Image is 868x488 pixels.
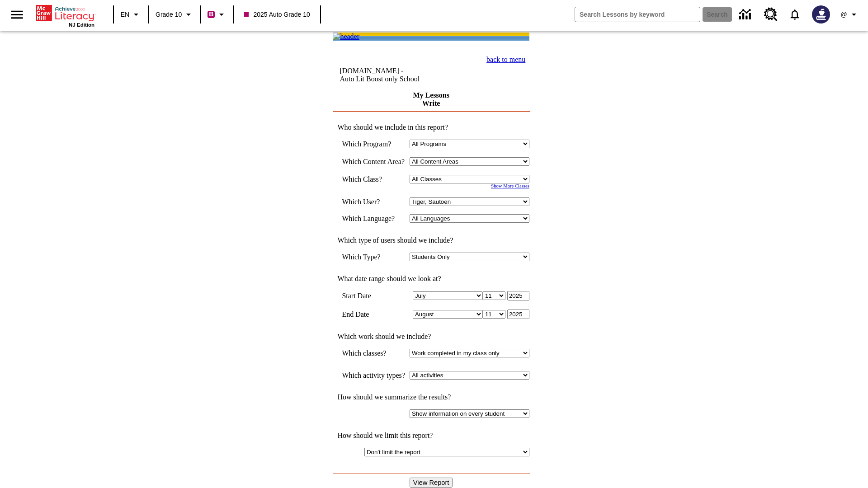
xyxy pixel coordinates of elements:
[244,10,310,19] span: 2025 Auto Grade 10
[152,6,198,23] button: Grade: Grade 10, Select a grade
[840,10,847,19] span: @
[413,91,449,107] a: My Lessons Write
[117,6,146,23] button: Language: EN, Select a language
[807,3,835,26] button: Select a new avatar
[575,7,700,22] input: search field
[4,1,30,28] button: Open side menu
[69,22,94,28] span: NJ Edition
[36,3,94,28] div: Home
[342,197,405,206] td: Which User?
[835,6,864,23] button: Profile/Settings
[342,253,405,261] td: Which Type?
[333,275,529,283] td: What date range should we look at?
[204,6,231,23] button: Boost Class color is violet red. Change class color
[156,10,182,19] span: Grade 10
[121,10,129,19] span: EN
[342,175,405,183] td: Which Class?
[734,2,759,27] a: Data Center
[333,123,529,131] td: Who should we include in this report?
[340,67,454,83] td: [DOMAIN_NAME] -
[333,333,529,341] td: Which work should we include?
[812,5,830,23] img: Avatar
[342,371,405,380] td: Which activity types?
[491,183,529,188] a: Show More Classes
[342,140,405,148] td: Which Program?
[333,33,359,41] img: header
[342,214,405,223] td: Which Language?
[486,56,525,63] a: back to menu
[783,3,807,26] a: Notifications
[333,236,529,244] td: Which type of users should we include?
[410,478,453,488] input: View Report
[342,291,405,300] td: Start Date
[333,393,529,401] td: How should we summarize the results?
[333,432,529,440] td: How should we limit this report?
[342,158,405,165] nobr: Which Content Area?
[759,2,783,27] a: Resource Center, Will open in new tab
[340,75,420,83] nobr: Auto Lit Boost only School
[342,349,405,357] td: Which classes?
[342,310,405,319] td: End Date
[209,9,213,20] span: B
